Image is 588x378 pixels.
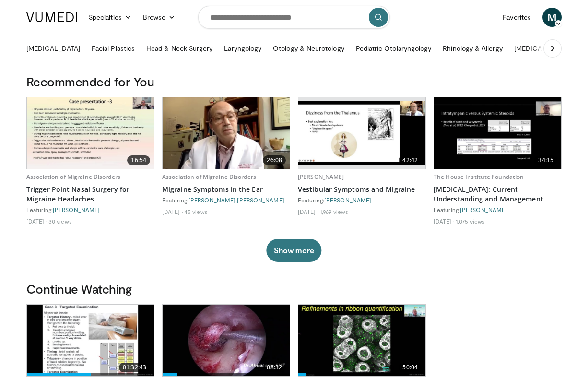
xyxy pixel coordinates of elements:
a: Browse [137,8,181,27]
span: 42:42 [399,155,422,165]
li: 1,075 views [456,217,485,225]
div: Featuring: [298,196,426,204]
a: [PERSON_NAME] [298,173,344,181]
a: Pediatric Otolaryngology [350,39,437,58]
li: [DATE] [298,208,318,215]
a: 42:42 [298,97,425,169]
li: [DATE] [434,217,454,225]
a: Laryngology [218,39,267,58]
a: Facial Plastics [86,39,141,58]
a: [MEDICAL_DATA] [508,39,574,58]
a: [MEDICAL_DATA]: Current Understanding and Management [434,185,562,204]
a: M [542,8,562,27]
span: 01:32:43 [119,363,150,372]
img: fb121519-7efd-4119-8941-0107c5611251.620x360_q85_upscale.jpg [27,97,154,169]
li: 45 views [184,208,208,215]
a: 16:54 [27,97,154,169]
li: 30 views [48,217,72,225]
a: 08:32 [163,305,290,376]
input: Search topics, interventions [198,6,390,29]
a: [PERSON_NAME] [237,197,284,203]
div: Featuring: [26,206,154,213]
li: [DATE] [26,217,47,225]
img: f755187e-9586-412e-93dd-c90257a2bcae.620x360_q85_upscale.jpg [434,97,561,169]
img: d2f826c2-e34b-4a15-94f0-e6c886d3b4a8.620x360_q85_upscale.jpg [27,305,154,376]
button: Show more [266,239,321,262]
h3: Recommended for You [26,74,562,89]
li: 1,969 views [320,208,348,215]
a: Migraine Symptoms in the Ear [162,185,290,194]
a: 01:32:43 [27,305,154,376]
a: 26:08 [163,97,290,169]
a: 34:15 [434,97,561,169]
h3: Continue Watching [26,281,562,296]
span: 16:54 [127,155,150,165]
a: Association of Migraine Disorders [26,173,120,181]
span: 08:32 [263,363,286,372]
a: [PERSON_NAME] [53,206,100,213]
div: Featuring: [434,206,562,213]
a: Favorites [497,8,537,27]
a: 50:04 [298,305,425,376]
span: 50:04 [399,363,422,372]
a: [PERSON_NAME] [460,206,507,213]
img: 8017e85c-b799-48eb-8797-5beb0e975819.620x360_q85_upscale.jpg [163,97,290,169]
a: [MEDICAL_DATA] [21,39,86,58]
a: Trigger Point Nasal Surgery for Migraine Headaches [26,185,154,204]
span: 34:15 [534,155,557,165]
a: Rhinology & Allergy [437,39,508,58]
img: 03b42d7b-35bc-4e7e-8723-aa4d06a1f8c0.620x360_q85_upscale.jpg [298,305,425,376]
img: 7364627e-b7d5-44d1-b1f6-9ff18d291060.620x360_q85_upscale.jpg [163,305,290,376]
a: [PERSON_NAME] [188,197,235,203]
a: Otology & Neurotology [267,39,350,58]
a: [PERSON_NAME] [324,197,371,203]
img: 5981515a-14bc-4275-ad5e-7ce3b63924e5.620x360_q85_upscale.jpg [298,101,425,165]
div: Featuring: , [162,196,290,204]
a: Specialties [83,8,137,27]
li: [DATE] [162,208,183,215]
a: The House Institute Foundation [434,173,524,181]
a: Head & Neck Surgery [141,39,218,58]
img: VuMedi Logo [26,12,77,22]
a: Vestibular Symptoms and Migraine [298,185,426,194]
span: 26:08 [263,155,286,165]
a: Association of Migraine Disorders [162,173,256,181]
